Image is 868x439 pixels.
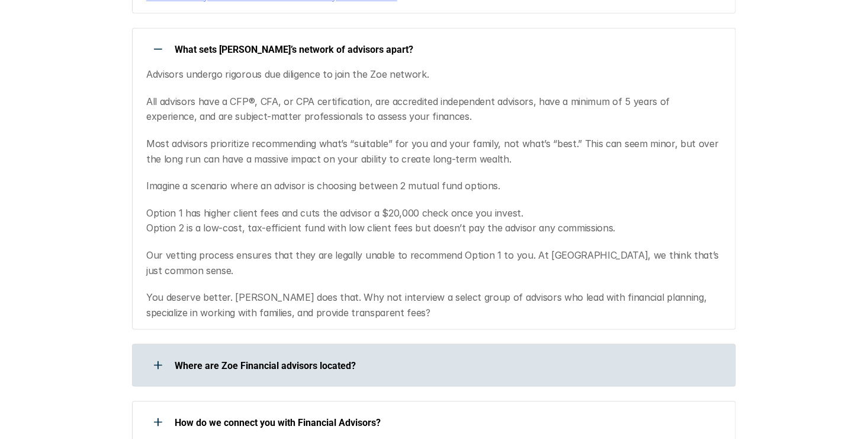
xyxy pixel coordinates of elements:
p: Where are Zoe Financial advisors located? [175,360,721,371]
p: Imagine a scenario where an advisor is choosing between 2 mutual fund options. [146,179,721,194]
p: Option 1 has higher client fees and cuts the advisor a $20,000 check once you invest. Option 2 is... [146,206,721,236]
p: How do we connect you with Financial Advisors? [175,417,721,428]
p: Most advisors prioritize recommending what’s “suitable” for you and your family, not what’s “best... [146,136,721,167]
p: Advisors undergo rigorous due diligence to join the Zoe network. [146,67,721,82]
p: Our vetting process ensures that they are legally unable to recommend Option 1 to you. At [GEOGRA... [146,248,721,278]
p: All advisors have a CFP®, CFA, or CPA certification, are accredited independent advisors, have a ... [146,94,721,125]
p: What sets [PERSON_NAME]’s network of advisors apart? [175,44,721,55]
p: You deserve better. [PERSON_NAME] does that. Why not interview a select group of advisors who lea... [146,290,721,320]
